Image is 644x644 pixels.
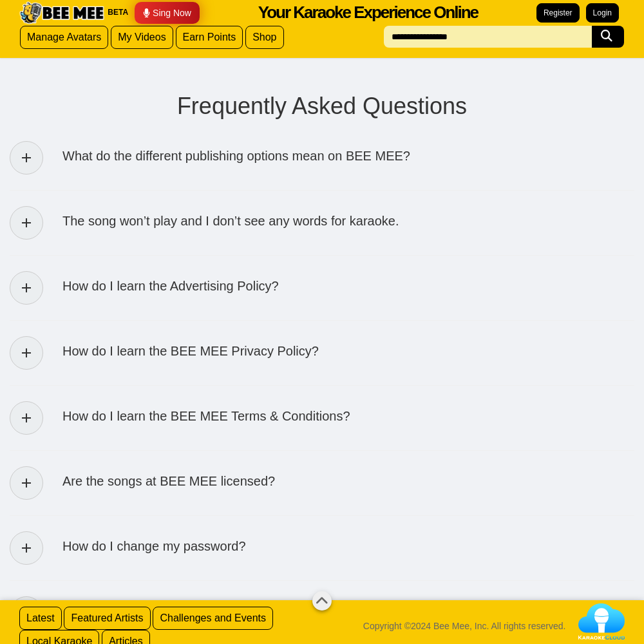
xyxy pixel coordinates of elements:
[10,93,634,119] h1: Frequently Asked Questions
[586,3,619,23] a: Login
[18,1,106,24] img: Bee Mee
[62,408,350,424] h4: How do I learn the BEE MEE Terms & Conditions?
[245,26,283,49] a: Shop
[578,603,625,639] img: Karaoke%20Cloud%20Logo@3x.png
[62,343,319,359] h4: How do I learn the BEE MEE Privacy Policy?
[258,1,478,24] div: Your Karaoke Experience Online
[108,7,128,18] span: BETA
[363,620,566,632] span: Copyright ©2024 Bee Mee, Inc. All rights reserved.
[135,2,200,24] a: Sing Now
[536,3,580,23] a: Register
[62,213,399,229] h4: The song won’t play and I don’t see any words for karaoke.
[153,607,273,630] a: Challenges and Events
[62,473,275,489] h4: Are the songs at BEE MEE licensed?
[62,147,410,164] h4: What do the different publishing options mean on BEE MEE?
[62,538,246,554] h4: How do I change my password?
[20,26,108,49] a: Manage Avatars
[176,26,243,49] a: Earn Points
[19,607,62,630] a: Latest
[64,607,150,630] a: Featured Artists
[62,278,279,294] h4: How do I learn the Advertising Policy?
[111,26,173,49] a: My Videos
